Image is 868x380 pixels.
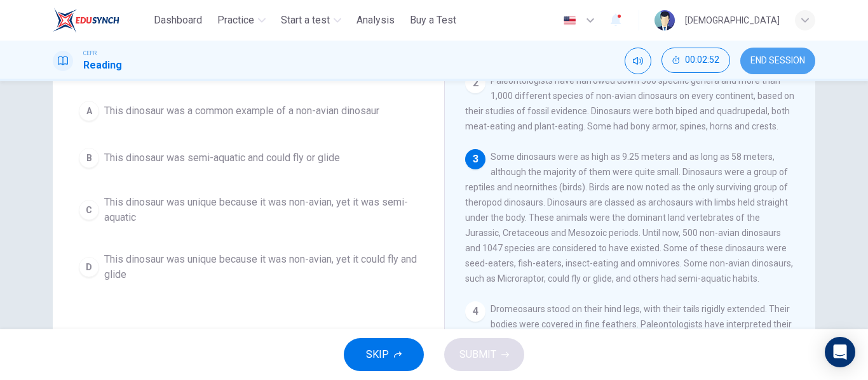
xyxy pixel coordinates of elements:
[104,252,418,282] span: This dinosaur was unique because it was non-avian, yet it could fly and glide
[154,13,202,28] span: Dashboard
[465,301,485,322] div: 4
[351,9,400,32] button: Analysis
[661,48,730,74] div: Hide
[73,189,424,231] button: CThis dinosaur was unique because it was non-avian, yet it was semi-aquatic
[562,16,578,25] img: en
[685,13,780,28] div: [DEMOGRAPHIC_DATA]
[73,95,424,127] button: AThis dinosaur was a common example of a non-avian dinosaur
[405,9,461,32] button: Buy a Test
[79,200,99,220] div: C
[465,152,793,284] span: Some dinosaurs were as high as 9.25 meters and as long as 58 meters, although the majority of the...
[217,13,254,28] span: Practice
[83,58,122,73] h1: Reading
[79,257,99,277] div: D
[740,48,815,74] button: END SESSION
[79,101,99,121] div: A
[661,48,730,73] button: 00:02:52
[104,103,379,119] span: This dinosaur was a common example of a non-avian dinosaur
[53,8,149,33] a: ELTC logo
[212,9,271,32] button: Practice
[149,9,207,32] button: Dashboard
[410,13,456,28] span: Buy a Test
[654,10,675,30] img: Profile picture
[825,337,855,367] div: Open Intercom Messenger
[625,48,651,74] div: Mute
[79,148,99,168] div: B
[53,8,119,33] img: ELTC logo
[685,55,719,65] span: 00:02:52
[281,13,330,28] span: Start a test
[366,346,389,364] span: SKIP
[73,142,424,174] button: BThis dinosaur was semi-aquatic and could fly or glide
[465,149,485,169] div: 3
[276,9,346,32] button: Start a test
[344,338,424,371] button: SKIP
[83,49,97,58] span: CEFR
[465,73,485,93] div: 2
[750,56,805,66] span: END SESSION
[73,246,424,288] button: DThis dinosaur was unique because it was non-avian, yet it could fly and glide
[104,195,418,225] span: This dinosaur was unique because it was non-avian, yet it was semi-aquatic
[104,150,340,166] span: This dinosaur was semi-aquatic and could fly or glide
[356,13,395,28] span: Analysis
